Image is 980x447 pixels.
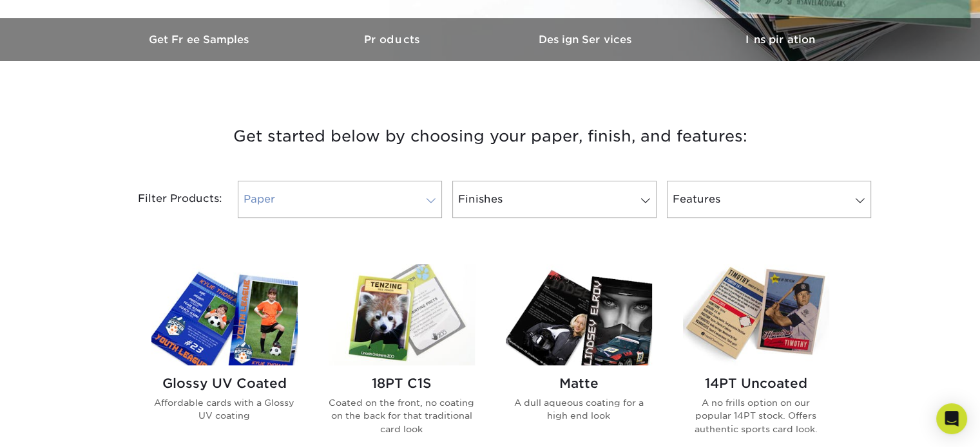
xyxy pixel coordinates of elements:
[151,264,298,365] img: Glossy UV Coated Trading Cards
[683,264,829,365] img: 14PT Uncoated Trading Cards
[329,376,475,391] h2: 18PT C1S
[683,376,829,391] h2: 14PT Uncoated
[490,33,684,46] h3: Design Services
[151,376,298,391] h2: Glossy UV Coated
[104,33,297,46] h3: Get Free Samples
[297,18,490,61] a: Products
[936,403,967,434] div: Open Intercom Messenger
[3,408,110,442] iframe: Google Customer Reviews
[104,18,297,61] a: Get Free Samples
[506,264,652,365] img: Matte Trading Cards
[329,264,475,365] img: 18PT C1S Trading Cards
[506,376,652,391] h2: Matte
[238,181,442,218] a: Paper
[684,18,877,61] a: Inspiration
[297,33,490,46] h3: Products
[452,181,657,218] a: Finishes
[683,396,829,435] p: A no frills option on our popular 14PT stock. Offers authentic sports card look.
[113,107,867,165] h3: Get started below by choosing your paper, finish, and features:
[329,396,475,435] p: Coated on the front, no coating on the back for that traditional card look
[104,181,233,218] div: Filter Products:
[506,396,652,423] p: A dull aqueous coating for a high end look
[667,181,871,218] a: Features
[490,18,684,61] a: Design Services
[684,33,877,46] h3: Inspiration
[151,396,298,423] p: Affordable cards with a Glossy UV coating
